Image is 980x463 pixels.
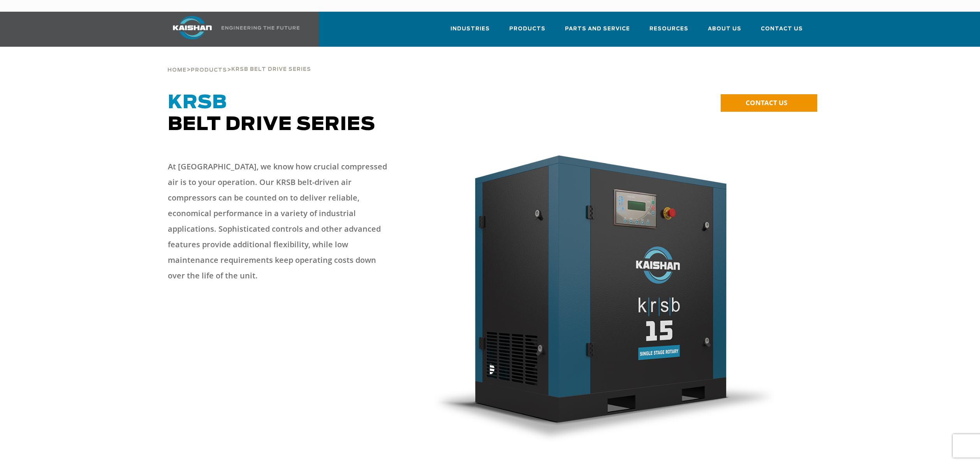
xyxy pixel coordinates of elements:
span: About Us [708,25,741,33]
a: About Us [708,19,741,45]
img: kaishan logo [163,16,222,39]
img: krsb15 [429,151,774,442]
span: KRSB [168,93,227,112]
span: Home [167,68,186,73]
p: At [GEOGRAPHIC_DATA], we know how crucial compressed air is to your operation. Our KRSB belt-driv... [168,159,394,283]
a: Products [191,66,227,73]
span: Products [191,68,227,73]
span: Resources [649,25,688,33]
a: Parts and Service [565,19,630,45]
div: > > [167,47,311,76]
span: Belt Drive Series [168,93,375,134]
a: Kaishan USA [163,12,301,47]
a: Home [167,66,186,73]
span: Contact Us [761,25,803,33]
a: Products [509,19,545,45]
a: Resources [649,19,688,45]
span: Products [509,25,545,33]
a: Contact Us [761,19,803,45]
span: CONTACT US [746,98,787,107]
span: Industries [450,25,490,33]
a: CONTACT US [721,94,817,112]
span: krsb belt drive series [231,67,311,72]
span: Parts and Service [565,25,630,33]
img: Engineering the future [222,26,299,30]
a: Industries [450,19,490,45]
